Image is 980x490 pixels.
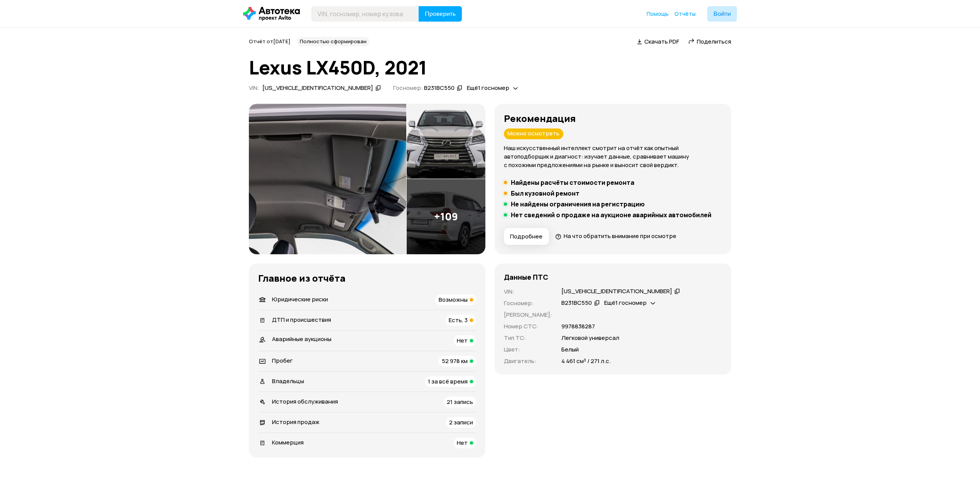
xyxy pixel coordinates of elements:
[297,37,370,46] div: Полностью сформирован
[511,200,645,208] h5: Не найдены ограничения на регистрацию
[564,232,676,240] span: На что обратить внимание при осмотре
[272,418,319,426] span: История продаж
[504,299,552,308] p: Госномер :
[511,211,711,219] h5: Нет сведений о продаже на аукционе аварийных автомобилей
[504,128,563,139] div: Можно осмотреть
[249,84,259,92] span: VIN :
[439,296,468,304] span: Возможны
[510,233,542,240] span: Подробнее
[272,316,331,324] span: ДТП и происшествия
[504,334,552,342] p: Тип ТС :
[511,179,634,186] h5: Найдены расчёты стоимости ремонта
[311,6,419,22] input: VIN, госномер, номер кузова
[674,10,696,18] a: Отчёты
[504,273,548,281] h4: Данные ПТС
[504,113,722,124] h3: Рекомендация
[457,336,468,345] span: Нет
[561,322,595,331] p: 9978838287
[467,84,509,92] span: Ещё 1 госномер
[511,189,580,197] h5: Был кузовной ремонт
[504,322,552,331] p: Номер СТС :
[504,144,722,169] p: Наш искусственный интеллект смотрит на отчёт как опытный автоподборщик и диагност: изучает данные...
[504,311,552,319] p: [PERSON_NAME] :
[249,38,291,45] span: Отчёт от [DATE]
[272,377,304,385] span: Владельцы
[449,316,468,324] span: Есть, 3
[272,335,331,343] span: Аварийные аукционы
[425,11,456,17] span: Проверить
[561,287,672,296] div: [US_VEHICLE_IDENTIFICATION_NUMBER]
[504,345,552,354] p: Цвет :
[688,37,731,46] a: Поделиться
[707,6,737,22] button: Войти
[555,232,676,240] a: На что обратить внимание при осмотре
[561,299,592,307] div: В231ВС550
[697,37,731,46] span: Поделиться
[604,299,647,307] span: Ещё 1 госномер
[504,357,552,365] p: Двигатель :
[449,418,473,426] span: 2 записи
[249,57,731,78] h1: Lexus LX450D, 2021
[504,287,552,296] p: VIN :
[644,37,679,46] span: Скачать PDF
[647,10,669,18] a: Помощь
[272,397,338,406] span: История обслуживания
[393,84,423,92] span: Госномер:
[424,84,455,92] div: В231ВС550
[637,37,679,46] a: Скачать PDF
[428,377,468,385] span: 1 за всё время
[419,6,462,22] button: Проверить
[442,357,468,365] span: 52 978 км
[713,11,731,17] span: Войти
[258,273,476,284] h3: Главное из отчёта
[272,295,328,303] span: Юридические риски
[561,334,619,342] p: Легковой универсал
[504,228,549,245] button: Подробнее
[647,10,669,17] span: Помощь
[561,345,579,354] p: Белый
[457,439,468,447] span: Нет
[272,357,293,365] span: Пробег
[272,438,304,446] span: Коммерция
[674,10,696,17] span: Отчёты
[262,84,373,92] div: [US_VEHICLE_IDENTIFICATION_NUMBER]
[561,357,611,365] p: 4 461 см³ / 271 л.с.
[447,398,473,406] span: 21 запись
